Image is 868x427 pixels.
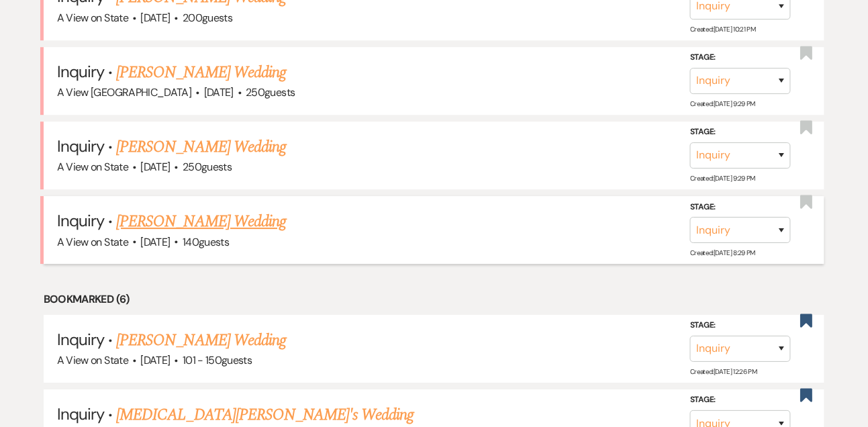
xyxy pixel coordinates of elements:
span: Created: [DATE] 8:29 PM [690,248,755,257]
span: A View on State [57,160,128,174]
span: [DATE] [140,235,170,249]
a: [MEDICAL_DATA][PERSON_NAME]'s Wedding [116,403,414,427]
label: Stage: [690,199,791,214]
span: 250 guests [183,160,232,174]
span: 250 guests [246,85,295,99]
span: 200 guests [183,11,232,25]
span: A View on State [57,11,128,25]
span: Created: [DATE] 12:26 PM [690,367,757,376]
span: A View on State [57,353,128,367]
a: [PERSON_NAME] Wedding [116,135,286,159]
label: Stage: [690,318,791,333]
span: Created: [DATE] 9:29 PM [690,174,755,183]
span: Created: [DATE] 10:21 PM [690,24,755,33]
span: [DATE] [140,160,170,174]
span: A View on State [57,235,128,249]
span: A View [GEOGRAPHIC_DATA] [57,85,192,99]
span: 101 - 150 guests [183,353,252,367]
span: Inquiry [57,329,104,350]
a: [PERSON_NAME] Wedding [116,209,286,234]
span: Inquiry [57,210,104,231]
a: [PERSON_NAME] Wedding [116,60,286,85]
a: [PERSON_NAME] Wedding [116,328,286,352]
span: 140 guests [183,235,229,249]
span: Inquiry [57,136,104,156]
label: Stage: [690,393,791,408]
label: Stage: [690,125,791,140]
span: [DATE] [204,85,234,99]
span: Inquiry [57,404,104,424]
label: Stage: [690,50,791,65]
span: [DATE] [140,11,170,25]
span: Inquiry [57,61,104,82]
span: [DATE] [140,353,170,367]
li: Bookmarked (6) [44,291,825,308]
span: Created: [DATE] 9:29 PM [690,99,755,108]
